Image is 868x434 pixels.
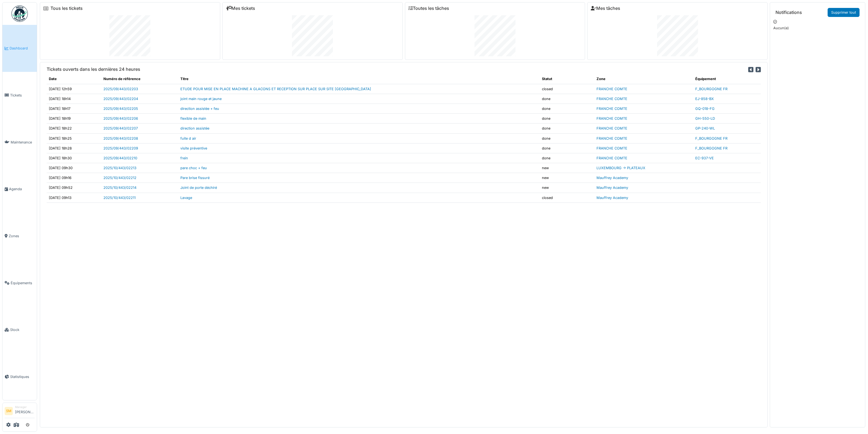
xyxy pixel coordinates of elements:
[103,126,138,130] a: 2025/09/443/02207
[5,405,35,418] a: SM Manager[PERSON_NAME]
[10,374,35,379] span: Statistiques
[695,107,715,111] a: GQ-018-FG
[596,87,627,91] a: FRANCHE COMTE
[47,133,101,143] td: [DATE] 18h25
[11,5,28,22] img: Badge_color-CXgf-gQk.svg
[693,74,761,84] th: Équipement
[9,233,35,239] span: Zones
[47,94,101,104] td: [DATE] 18h14
[180,196,192,200] a: Lavage
[540,124,594,133] td: done
[596,126,627,130] a: FRANCHE COMTE
[540,94,594,104] td: done
[596,107,627,111] a: FRANCHE COMTE
[10,327,35,332] span: Stock
[775,10,802,15] h6: Notifications
[695,136,727,140] a: F_BOURGOGNE FR
[180,116,206,121] a: flexible de main
[596,156,627,160] a: FRANCHE COMTE
[50,6,83,11] a: Tous les tickets
[596,146,627,150] a: FRANCHE COMTE
[540,173,594,183] td: new
[540,193,594,203] td: closed
[2,166,37,213] a: Agenda
[596,116,627,121] a: FRANCHE COMTE
[540,133,594,143] td: done
[103,116,138,121] a: 2025/09/443/02206
[11,140,35,145] span: Maintenance
[180,126,209,130] a: direction assistée
[540,74,594,84] th: Statut
[540,153,594,163] td: done
[47,104,101,113] td: [DATE] 18h17
[47,84,101,94] td: [DATE] 12h59
[5,407,13,415] li: SM
[47,124,101,133] td: [DATE] 18h22
[180,87,371,91] a: ETUDE POUR MISE EN PLACE MACHINE A GLACONS ET RECEPTION SUR PLACE SUR SITE [GEOGRAPHIC_DATA]
[596,136,627,140] a: FRANCHE COMTE
[408,6,449,11] a: Toutes les tâches
[596,166,645,170] a: LUXEMBOURG -> PLATEAUX
[596,97,627,101] a: FRANCHE COMTE
[2,306,37,353] a: Stock
[596,196,628,200] a: Mauffrey Academy
[101,74,178,84] th: Numéro de référence
[540,104,594,113] td: done
[2,213,37,260] a: Zones
[180,186,217,190] a: Joint de porte déchiré
[103,97,138,101] a: 2025/09/443/02204
[47,74,101,84] th: Date
[695,116,715,121] a: GH-550-LD
[540,114,594,124] td: done
[180,107,219,111] a: direction assistée + feu
[47,143,101,153] td: [DATE] 18h28
[695,126,715,130] a: GP-240-WL
[178,74,540,84] th: Titre
[695,97,714,101] a: EJ-858-BX
[695,146,727,150] a: F_BOURGOGNE FR
[180,156,188,160] a: frein
[47,183,101,193] td: [DATE] 09h52
[540,163,594,173] td: new
[540,183,594,193] td: new
[47,114,101,124] td: [DATE] 18h19
[103,186,136,190] a: 2025/10/443/02214
[695,156,714,160] a: EC-937-VE
[226,6,255,11] a: Mes tickets
[103,107,138,111] a: 2025/09/443/02205
[596,186,628,190] a: Mauffrey Academy
[47,193,101,203] td: [DATE] 09h13
[180,176,210,180] a: Pare brise fissuré
[773,25,862,31] p: Aucun(e)
[11,280,35,286] span: Équipements
[103,196,136,200] a: 2025/10/443/02211
[2,119,37,166] a: Maintenance
[180,136,196,140] a: fuite d air
[591,6,620,11] a: Mes tâches
[47,153,101,163] td: [DATE] 18h30
[103,87,138,91] a: 2025/09/443/02203
[596,176,628,180] a: Mauffrey Academy
[47,67,140,72] h6: Tickets ouverts dans les dernières 24 heures
[103,176,136,180] a: 2025/10/443/02212
[695,87,727,91] a: F_BOURGOGNE FR
[103,146,138,150] a: 2025/09/443/02209
[540,143,594,153] td: done
[2,25,37,72] a: Dashboard
[103,136,138,140] a: 2025/09/443/02208
[2,72,37,119] a: Tickets
[103,166,136,170] a: 2025/10/443/02213
[180,166,207,170] a: pare choc + feu
[2,259,37,306] a: Équipements
[15,405,35,417] li: [PERSON_NAME]
[594,74,693,84] th: Zone
[180,97,222,101] a: joint main rouge et jaune
[828,8,860,17] a: Supprimer tout
[9,186,35,192] span: Agenda
[2,353,37,400] a: Statistiques
[180,146,207,150] a: visite préventive
[103,156,137,160] a: 2025/09/443/02210
[10,93,35,98] span: Tickets
[47,173,101,183] td: [DATE] 09h16
[47,163,101,173] td: [DATE] 09h30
